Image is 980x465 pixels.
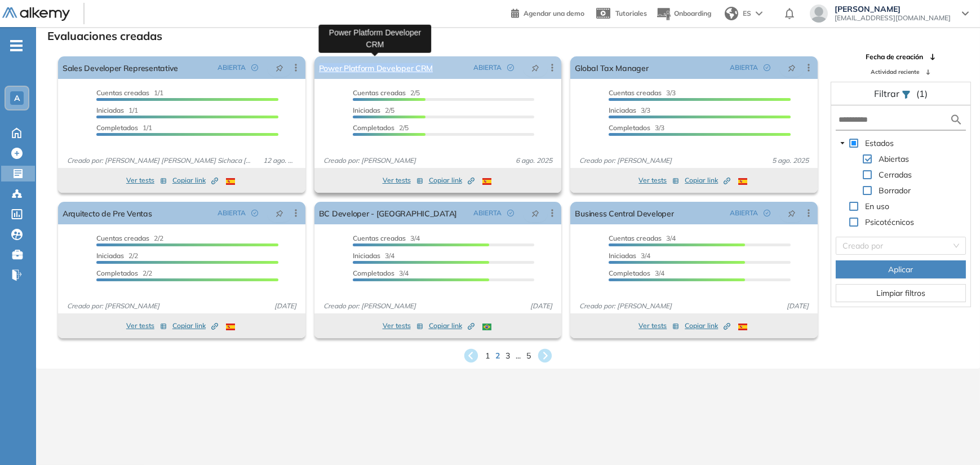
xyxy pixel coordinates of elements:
[172,321,218,331] span: Copiar link
[96,88,163,97] span: 1/1
[656,2,711,26] button: Onboarding
[429,321,475,331] span: Copiar link
[730,208,758,218] span: ABIERTA
[685,321,730,331] span: Copiar link
[879,185,911,196] span: Borrador
[575,156,676,166] span: Creado por: [PERSON_NAME]
[505,350,510,362] span: 3
[638,319,679,333] button: Ver tests
[916,87,928,100] span: (1)
[126,174,167,187] button: Ver tests
[685,174,730,187] button: Copiar link
[879,154,909,164] span: Abiertas
[876,168,914,181] span: Cerradas
[516,350,521,362] span: ...
[251,64,258,71] span: check-circle
[126,319,167,333] button: Ver tests
[531,63,539,72] span: pushpin
[226,178,235,185] img: ESP
[609,88,676,97] span: 3/3
[526,301,557,311] span: [DATE]
[738,178,747,185] img: ESP
[353,123,394,132] span: Completados
[782,301,813,311] span: [DATE]
[609,106,636,114] span: Iniciadas
[267,59,292,77] button: pushpin
[96,106,124,114] span: Iniciadas
[507,210,514,216] span: check-circle
[743,8,751,19] span: ES
[96,106,138,114] span: 1/1
[495,350,500,362] span: 2
[836,284,966,302] button: Limpiar filtros
[840,140,845,146] span: caret-down
[779,204,804,222] button: pushpin
[96,251,138,260] span: 2/2
[353,123,409,132] span: 2/5
[615,9,647,17] span: Tutoriales
[863,215,916,229] span: Psicotécnicos
[2,7,70,21] img: Logo
[319,156,420,166] span: Creado por: [PERSON_NAME]
[835,5,951,14] span: [PERSON_NAME]
[609,251,650,260] span: 3/4
[63,301,164,311] span: Creado por: [PERSON_NAME]
[835,14,951,23] span: [EMAIL_ADDRESS][DOMAIN_NAME]
[10,45,23,47] i: -
[950,113,963,127] img: search icon
[788,63,796,72] span: pushpin
[609,269,664,277] span: 3/4
[353,106,380,114] span: Iniciadas
[865,217,914,227] span: Psicotécnicos
[473,63,502,73] span: ABIERTA
[218,63,246,73] span: ABIERTA
[609,106,650,114] span: 3/3
[674,9,711,17] span: Onboarding
[511,156,557,166] span: 6 ago. 2025
[685,319,730,333] button: Copiar link
[788,209,796,218] span: pushpin
[524,9,584,17] span: Agendar una demo
[638,174,679,187] button: Ver tests
[511,6,584,19] a: Agendar una demo
[63,156,259,166] span: Creado por: [PERSON_NAME] [PERSON_NAME] Sichaca [PERSON_NAME]
[482,178,491,185] img: ESP
[473,208,502,218] span: ABIERTA
[270,301,301,311] span: [DATE]
[779,59,804,77] button: pushpin
[276,209,283,218] span: pushpin
[507,64,514,71] span: check-circle
[874,88,902,99] span: Filtrar
[575,202,673,224] a: Business Central Developer
[353,106,394,114] span: 2/5
[172,175,218,185] span: Copiar link
[526,350,531,362] span: 5
[523,204,548,222] button: pushpin
[609,269,650,277] span: Completados
[764,64,770,71] span: check-circle
[353,234,420,242] span: 3/4
[63,56,178,79] a: Sales Developer Representative
[383,174,423,187] button: Ver tests
[876,184,913,197] span: Borrador
[96,269,138,277] span: Completados
[531,209,539,218] span: pushpin
[96,269,152,277] span: 2/2
[267,204,292,222] button: pushpin
[863,136,896,150] span: Estados
[429,174,475,187] button: Copiar link
[226,324,235,330] img: ESP
[609,123,664,132] span: 3/3
[96,123,152,132] span: 1/1
[575,301,676,311] span: Creado por: [PERSON_NAME]
[575,56,648,79] a: Global Tax Manager
[865,201,889,211] span: En uso
[889,263,914,276] span: Aplicar
[172,319,218,333] button: Copiar link
[14,94,20,103] span: A
[865,138,894,148] span: Estados
[353,88,406,97] span: Cuentas creadas
[685,175,730,185] span: Copiar link
[96,88,149,97] span: Cuentas creadas
[318,24,431,52] div: Power Platform Developer CRM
